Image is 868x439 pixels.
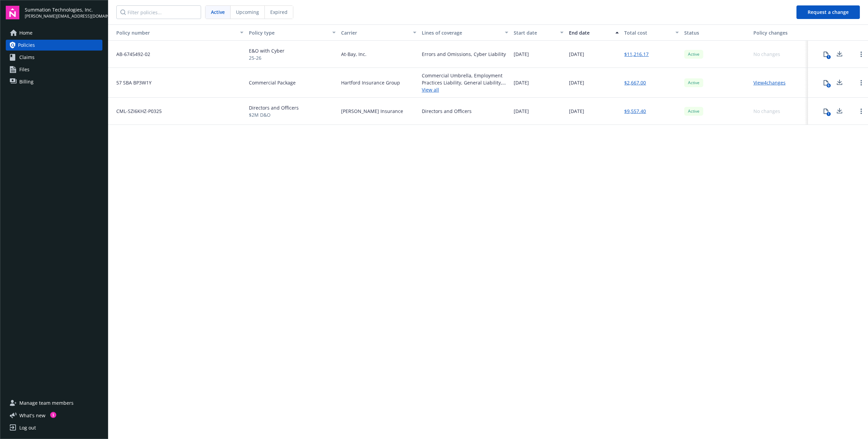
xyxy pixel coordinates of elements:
[624,79,646,86] a: $2,667.00
[624,108,646,115] a: $9,557.40
[341,29,409,36] div: Carrier
[857,79,865,87] a: Open options
[111,51,150,58] span: AB-6745492-02
[819,47,833,61] button: 1
[514,51,529,58] span: [DATE]
[753,79,786,86] a: View 4 changes
[796,5,860,19] button: Request a change
[569,29,611,36] div: End date
[341,108,403,115] span: [PERSON_NAME] Insurance
[25,6,102,19] button: Summation Technologies, Inc.[PERSON_NAME][EMAIL_ADDRESS][DOMAIN_NAME]
[236,8,259,16] span: Upcoming
[6,40,102,51] a: Policies
[19,27,33,38] span: Home
[422,29,501,36] div: Lines of coverage
[6,76,102,87] a: Billing
[569,108,584,115] span: [DATE]
[514,29,556,36] div: Start date
[341,51,367,58] span: At-Bay, Inc.
[249,79,296,86] span: Commercial Package
[211,8,225,16] span: Active
[111,29,236,36] div: Toggle SortBy
[753,51,780,58] div: No changes
[827,83,831,88] div: 6
[569,79,584,86] span: [DATE]
[511,24,566,41] button: Start date
[751,24,808,41] button: Policy changes
[857,107,865,115] a: Open options
[111,79,152,86] span: 57 SBA BP3W1Y
[6,27,102,38] a: Home
[6,412,56,419] button: What's new1
[111,108,162,115] span: CML-SZI6KHZ-P0325
[624,51,649,58] a: $11,216.17
[25,6,102,13] span: Summation Technologies, Inc.
[19,398,74,408] span: Manage team members
[6,52,102,63] a: Claims
[422,108,472,115] div: Directors and Officers
[687,51,701,57] span: Active
[18,40,35,51] span: Policies
[341,79,400,86] span: Hartford Insurance Group
[19,52,35,63] span: Claims
[684,29,748,36] div: Status
[6,6,19,19] img: navigator-logo.svg
[422,86,509,93] a: View all
[422,51,506,58] div: Errors and Omissions, Cyber Liability
[246,24,338,41] button: Policy type
[687,80,701,86] span: Active
[19,64,29,75] span: Files
[569,51,584,58] span: [DATE]
[249,104,299,111] span: Directors and Officers
[249,111,299,118] span: $2M D&O
[419,24,511,41] button: Lines of coverage
[514,79,529,86] span: [DATE]
[338,24,419,41] button: Carrier
[624,29,671,36] div: Total cost
[514,108,529,115] span: [DATE]
[19,412,45,419] span: What ' s new
[249,29,328,36] div: Policy type
[19,76,34,87] span: Billing
[25,13,102,19] span: [PERSON_NAME][EMAIL_ADDRESS][DOMAIN_NAME]
[819,104,833,118] button: 1
[116,5,201,19] input: Filter policies...
[249,47,284,54] span: E&O with Cyber
[6,398,102,408] a: Manage team members
[827,112,831,116] div: 1
[249,54,284,61] span: 25-26
[682,24,751,41] button: Status
[857,50,865,58] a: Open options
[19,422,36,433] div: Log out
[566,24,622,41] button: End date
[827,55,831,59] div: 1
[50,412,56,418] div: 1
[819,76,833,90] button: 6
[687,108,701,114] span: Active
[6,64,102,75] a: Files
[422,72,509,86] div: Commercial Umbrella, Employment Practices Liability, General Liability, Commercial Property, Comm...
[111,29,236,36] div: Policy number
[622,24,682,41] button: Total cost
[753,108,780,115] div: No changes
[270,8,288,16] span: Expired
[753,29,806,36] div: Policy changes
